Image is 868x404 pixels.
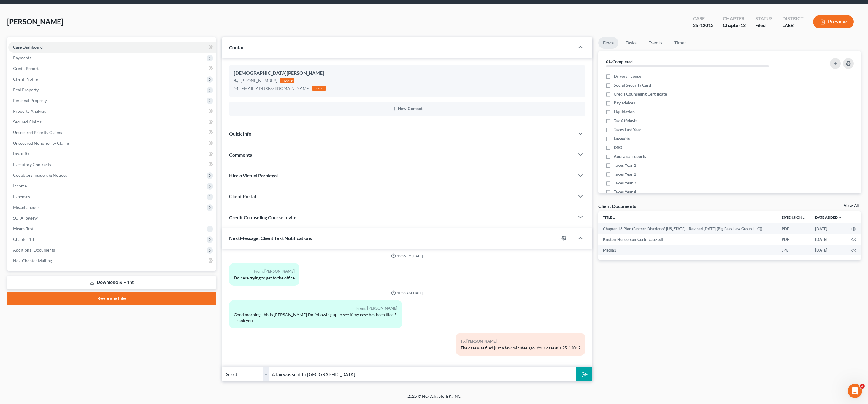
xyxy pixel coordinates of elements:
[8,117,216,127] a: Secured Claims
[614,136,630,141] span: Lawsuits
[229,235,312,241] span: NextMessage: Client Text Notifications
[280,78,294,83] div: mobile
[13,215,38,220] span: SOFA Review
[8,159,216,170] a: Executory Contracts
[614,180,636,186] span: Taxes Year 3
[614,144,622,150] span: DSO
[755,22,773,29] div: Filed
[603,215,616,220] a: Titleunfold_more
[810,223,847,234] td: [DATE]
[234,106,580,111] button: New Contact
[848,384,862,398] iframe: Intercom live chat
[13,205,39,210] span: Miscellaneous
[229,131,251,136] span: Quick Info
[598,203,636,209] div: Client Documents
[234,305,397,312] div: From: [PERSON_NAME]
[614,127,641,133] span: Taxes Last Year
[7,17,63,26] span: [PERSON_NAME]
[614,91,667,97] span: Credit Counseling Certificate
[13,87,39,92] span: Real Property
[229,152,252,158] span: Comments
[612,216,616,220] i: unfold_more
[13,258,52,263] span: NextChapter Mailing
[7,292,216,305] a: Review & File
[13,109,46,114] span: Property Analysis
[240,78,277,84] div: [PHONE_NUMBER]
[8,138,216,149] a: Unsecured Nonpriority Claims
[723,22,746,29] div: Chapter
[644,37,667,49] a: Events
[802,216,806,220] i: unfold_more
[614,82,651,88] span: Social Security Card
[13,55,31,60] span: Payments
[777,234,810,245] td: PDF
[693,15,713,22] div: Case
[777,223,810,234] td: PDF
[621,37,641,49] a: Tasks
[8,149,216,159] a: Lawsuits
[614,162,636,168] span: Taxes Year 1
[782,215,806,220] a: Extensionunfold_more
[13,77,38,82] span: Client Profile
[234,275,295,281] div: I'm here trying to get to the office
[13,119,42,124] span: Secured Claims
[8,255,216,266] a: NextChapter Mailing
[782,22,804,29] div: LAEB
[755,15,773,22] div: Status
[461,338,580,345] div: To: [PERSON_NAME]
[614,100,635,106] span: Pay advices
[844,204,859,208] a: View All
[8,42,216,53] a: Case Dashboard
[13,226,34,231] span: Means Test
[269,367,576,381] input: Say something...
[614,189,636,195] span: Taxes Year 4
[598,234,777,245] td: Kristen_Henderson_Certificate-pdf
[815,215,842,220] a: Date Added expand_more
[8,213,216,223] a: SOFA Review
[229,193,256,199] span: Client Portal
[229,173,278,178] span: Hire a Virtual Paralegal
[777,245,810,255] td: JPG
[13,237,34,242] span: Chapter 13
[8,63,216,74] a: Credit Report
[13,194,30,199] span: Expenses
[669,37,691,49] a: Timer
[13,66,39,71] span: Credit Report
[810,245,847,255] td: [DATE]
[13,173,67,178] span: Codebtors Insiders & Notices
[614,171,636,177] span: Taxes Year 2
[13,44,43,50] span: Case Dashboard
[240,85,310,91] div: [EMAIL_ADDRESS][DOMAIN_NAME]
[234,70,580,77] div: [DEMOGRAPHIC_DATA][PERSON_NAME]
[813,15,854,28] button: Preview
[838,216,842,220] i: expand_more
[8,106,216,117] a: Property Analysis
[13,98,47,103] span: Personal Property
[606,59,633,64] strong: 0% Completed
[782,15,804,22] div: District
[312,86,326,91] div: home
[13,162,51,167] span: Executory Contracts
[13,141,70,146] span: Unsecured Nonpriority Claims
[614,153,646,159] span: Appraisal reports
[614,118,637,124] span: Tax Affidavit
[234,312,397,324] div: Good morning, this is [PERSON_NAME] I'm following up to see if my case has been filed ? Thank you
[265,393,603,404] div: 2025 © NextChapterBK, INC
[13,247,55,252] span: Additional Documents
[614,73,641,79] span: Drivers license
[8,127,216,138] a: Unsecured Priority Claims
[598,245,777,255] td: Media1
[234,268,295,275] div: From: [PERSON_NAME]
[740,22,746,28] span: 13
[461,345,580,351] div: The case was filed just a few minutes ago. Your case # is 25-12012
[598,37,618,49] a: Docs
[229,290,585,295] div: 10:22AM[DATE]
[598,223,777,234] td: Chapter 13 Plan (Eastern District of [US_STATE] - Revised [DATE] (Big Easy Law Group, LLC))
[7,276,216,290] a: Download & Print
[810,234,847,245] td: [DATE]
[229,44,246,50] span: Contact
[13,130,62,135] span: Unsecured Priority Claims
[13,183,27,188] span: Income
[229,253,585,258] div: 12:29PM[DATE]
[723,15,746,22] div: Chapter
